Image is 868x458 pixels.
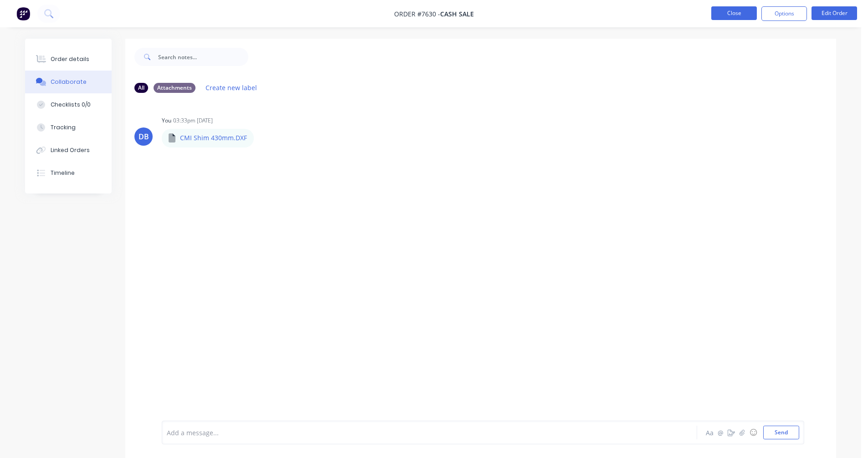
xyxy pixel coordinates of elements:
input: Search notes... [158,48,248,66]
button: Linked Orders [25,139,112,162]
div: 03:33pm [DATE] [173,117,213,125]
button: Collaborate [25,71,112,93]
div: Attachments [154,83,195,93]
img: Factory [16,7,30,20]
div: Timeline [51,169,75,177]
button: Close [711,6,757,20]
button: Options [761,6,807,21]
span: Cash Sale [440,10,474,18]
div: DB [139,131,149,142]
button: Checklists 0/0 [25,93,112,116]
button: Order details [25,48,112,71]
div: Checklists 0/0 [51,101,91,109]
div: You [162,117,171,125]
button: Timeline [25,162,112,184]
div: Linked Orders [51,146,90,154]
p: CMI Shim 430mm.DXF [180,133,247,142]
div: Order details [51,55,89,63]
div: Collaborate [51,78,87,86]
button: Send [763,426,799,439]
button: Edit Order [812,6,857,20]
button: Create new label [201,81,262,94]
div: Tracking [51,123,76,132]
button: Tracking [25,116,112,139]
button: Aa [704,427,715,438]
span: Order #7630 - [394,10,440,18]
div: All [134,83,148,93]
button: @ [715,427,726,438]
button: ☺ [748,427,759,438]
